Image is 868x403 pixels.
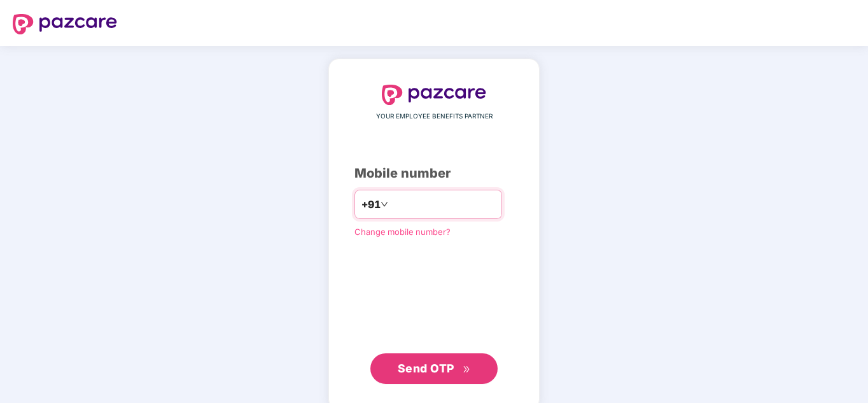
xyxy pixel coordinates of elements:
img: logo [13,14,117,34]
span: +91 [361,197,381,213]
span: YOUR EMPLOYEE BENEFITS PARTNER [376,111,493,122]
img: logo [382,85,486,105]
span: down [381,201,388,208]
div: Mobile number [354,164,514,183]
span: Send OTP [398,362,454,375]
a: Change mobile number? [354,227,451,237]
button: Send OTPdouble-right [370,353,498,384]
span: double-right [463,365,471,374]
